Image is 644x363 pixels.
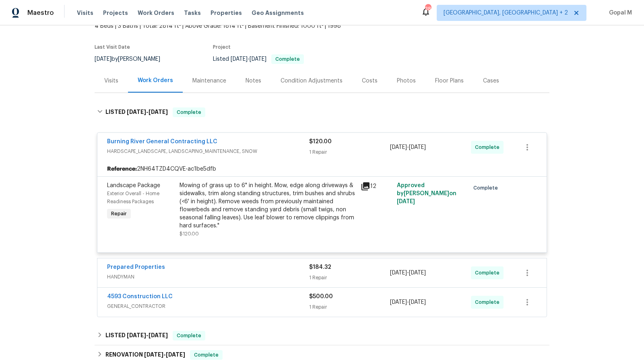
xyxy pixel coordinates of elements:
a: Prepared Properties [107,264,165,270]
div: 38 [425,5,431,13]
span: - [390,143,426,151]
span: [DATE] [390,270,407,276]
div: LISTED [DATE]-[DATE]Complete [95,326,549,345]
span: - [231,56,266,62]
span: [DATE] [390,299,407,305]
div: Condition Adjustments [281,77,343,85]
div: Notes [246,77,261,85]
div: Floor Plans [435,77,464,85]
span: Complete [191,351,222,359]
span: Gopal M [606,9,632,17]
span: - [144,352,185,357]
div: 1 Repair [309,274,390,282]
span: [DATE] [144,352,163,357]
div: 1 Repair [309,148,390,156]
span: [DATE] [149,109,168,115]
span: [DATE] [409,144,426,150]
span: Maestro [27,9,54,17]
span: [DATE] [409,270,426,276]
span: [DATE] [127,332,146,338]
span: [DATE] [409,299,426,305]
h6: LISTED [105,331,168,340]
div: Visits [104,77,118,85]
div: 1 Repair [309,303,390,311]
span: Tasks [184,10,201,16]
span: Approved by [PERSON_NAME] on [397,183,456,204]
span: Visits [77,9,93,17]
span: [DATE] [390,144,407,150]
span: HARDSCAPE_LANDSCAPE, LANDSCAPING_MAINTENANCE, SNOW [107,147,309,155]
span: Listed [213,56,304,62]
span: - [127,109,168,115]
span: [DATE] [397,199,415,204]
span: [DATE] [149,332,168,338]
span: Complete [173,332,204,340]
a: 4593 Construction LLC [107,294,173,299]
span: Repair [108,210,130,218]
span: 4 Beds | 3 Baths | Total: 2814 ft² | Above Grade: 1814 ft² | Basement Finished: 1000 ft² | 1998 [95,22,386,30]
span: [GEOGRAPHIC_DATA], [GEOGRAPHIC_DATA] + 2 [444,9,568,17]
span: [DATE] [250,56,266,62]
div: by [PERSON_NAME] [95,54,170,64]
span: Complete [173,108,204,116]
a: Burning River General Contracting LLC [107,139,217,144]
b: Reference: [107,165,137,173]
span: Complete [475,143,503,151]
span: Projects [103,9,128,17]
h6: RENOVATION [105,350,185,360]
span: Project [213,45,231,49]
div: Photos [397,77,416,85]
span: Properties [211,9,242,17]
span: $120.00 [180,231,199,236]
span: Exterior Overall - Home Readiness Packages [107,191,159,204]
span: Complete [473,184,501,192]
div: 12 [361,181,392,191]
span: [DATE] [127,109,146,115]
div: Cases [483,77,499,85]
span: $184.32 [309,264,331,270]
div: 2NH64TZD4CQVE-ac1be5dfb [97,162,547,176]
span: Complete [272,57,303,62]
span: GENERAL_CONTRACTOR [107,302,309,310]
div: LISTED [DATE]-[DATE]Complete [95,99,549,125]
div: Mowing of grass up to 6" in height. Mow, edge along driveways & sidewalks, trim along standing st... [180,181,356,230]
span: $500.00 [309,294,333,299]
span: - [390,298,426,306]
div: Work Orders [138,76,173,85]
h6: LISTED [105,107,168,117]
span: Work Orders [138,9,174,17]
span: Complete [475,298,503,306]
span: Geo Assignments [252,9,304,17]
span: [DATE] [231,56,248,62]
span: Last Visit Date [95,45,130,49]
span: - [127,332,168,338]
span: [DATE] [166,352,185,357]
span: HANDYMAN [107,273,309,281]
span: $120.00 [309,139,332,144]
span: Landscape Package [107,183,160,188]
span: Complete [475,269,503,277]
span: [DATE] [95,56,111,62]
div: Costs [362,77,378,85]
span: - [390,269,426,277]
div: Maintenance [192,77,226,85]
